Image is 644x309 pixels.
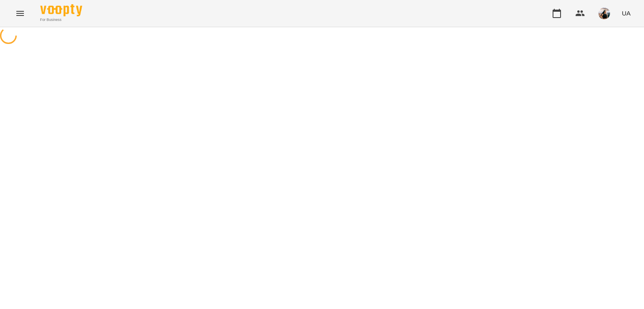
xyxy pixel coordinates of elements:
[40,4,82,16] img: Voopty Logo
[10,3,30,23] button: Menu
[618,5,634,21] button: UA
[622,9,631,18] span: UA
[40,17,82,23] span: For Business
[598,8,610,19] img: f25c141d8d8634b2a8fce9f0d709f9df.jpg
